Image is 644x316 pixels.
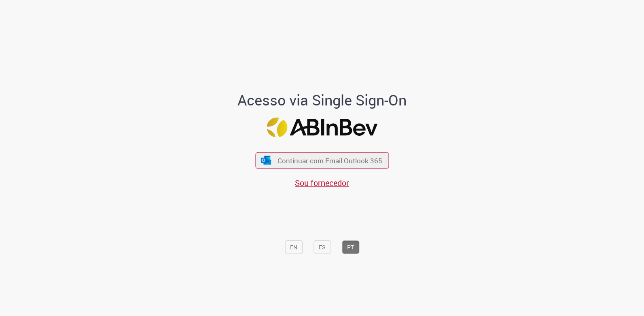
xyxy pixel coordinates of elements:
a: Sou fornecedor [295,177,349,188]
button: PT [342,240,359,254]
button: ícone Azure/Microsoft 360 Continuar com Email Outlook 365 [255,152,389,169]
span: Continuar com Email Outlook 365 [278,156,382,165]
button: ES [314,240,331,254]
button: EN [285,240,303,254]
img: ícone Azure/Microsoft 360 [261,156,272,164]
h1: Acesso via Single Sign-On [210,92,434,108]
img: Logo ABInBev [267,118,377,137]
